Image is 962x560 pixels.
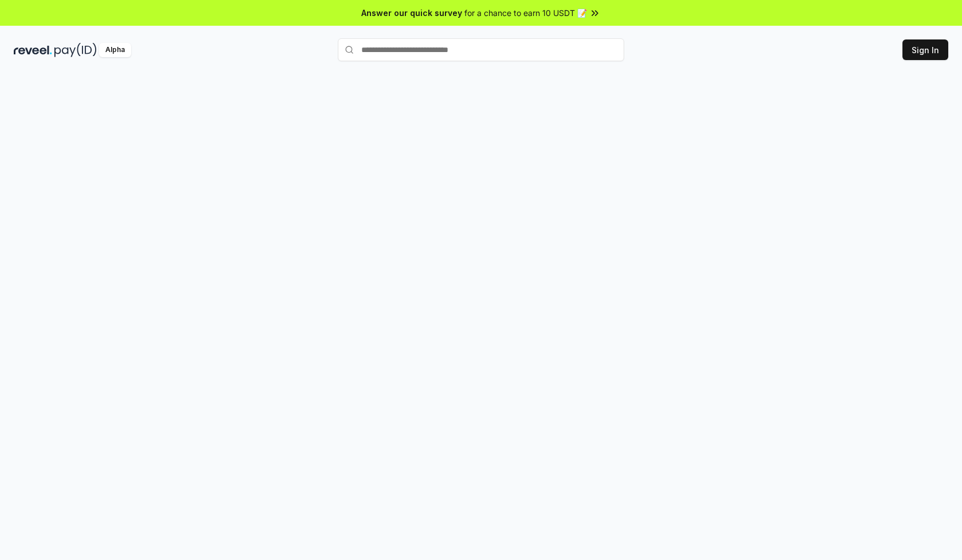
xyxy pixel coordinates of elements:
[54,43,97,57] img: pay_id
[99,43,131,57] div: Alpha
[902,39,948,60] button: Sign In
[361,7,462,19] span: Answer our quick survey
[464,7,587,19] span: for a chance to earn 10 USDT 📝
[14,43,52,57] img: reveel_dark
